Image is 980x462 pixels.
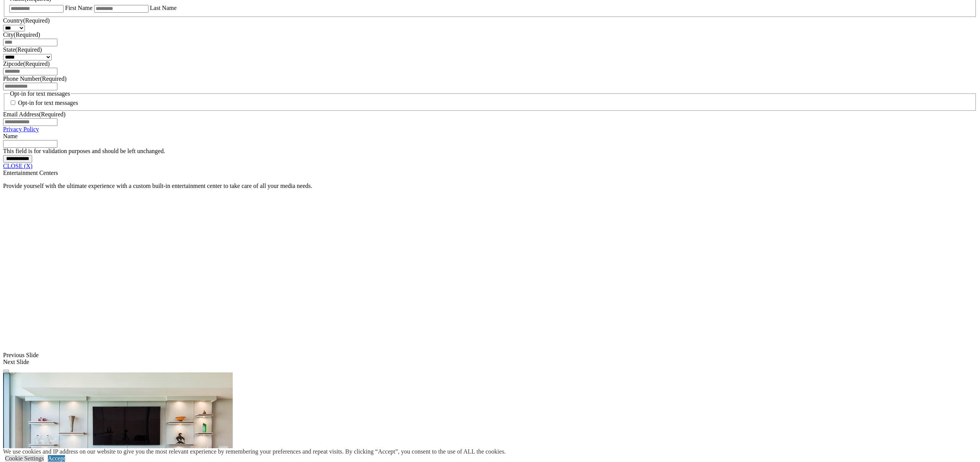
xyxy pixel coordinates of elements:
[3,170,58,176] span: Entertainment Centers
[14,31,40,38] span: (Required)
[3,352,977,359] div: Previous Slide
[3,148,977,155] div: This field is for validation purposes and should be left unchanged.
[9,90,71,97] legend: Opt-in for text messages
[3,133,18,139] label: Name
[48,455,65,462] a: Accept
[3,31,40,38] label: City
[18,100,78,106] label: Opt-in for text messages
[23,17,49,24] span: (Required)
[3,359,977,366] div: Next Slide
[15,46,42,53] span: (Required)
[40,75,66,82] span: (Required)
[23,60,49,67] span: (Required)
[3,126,39,132] a: Privacy Policy
[3,60,50,67] label: Zipcode
[3,183,977,189] p: Provide yourself with the ultimate experience with a custom built-in entertainment center to take...
[3,75,67,82] label: Phone Number
[5,455,44,462] a: Cookie Settings
[39,111,65,118] span: (Required)
[3,46,42,53] label: State
[3,17,50,24] label: Country
[150,5,177,11] label: Last Name
[3,111,65,118] label: Email Address
[3,448,506,455] div: We use cookies and IP address on our website to give you the most relevant experience by remember...
[3,163,33,169] a: CLOSE (X)
[3,370,9,372] button: Click here to pause slide show
[65,5,93,11] label: First Name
